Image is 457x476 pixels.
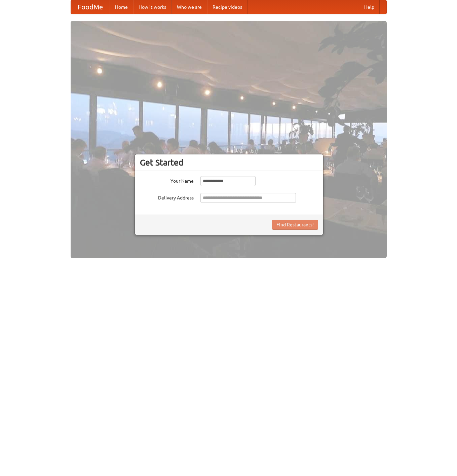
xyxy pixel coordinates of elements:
[172,0,207,14] a: Who we are
[140,193,194,201] label: Delivery Address
[272,220,318,230] button: Find Restaurants!
[140,176,194,184] label: Your Name
[110,0,133,14] a: Home
[71,0,110,14] a: FoodMe
[359,0,380,14] a: Help
[207,0,247,14] a: Recipe videos
[133,0,172,14] a: How it works
[140,157,318,168] h3: Get Started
